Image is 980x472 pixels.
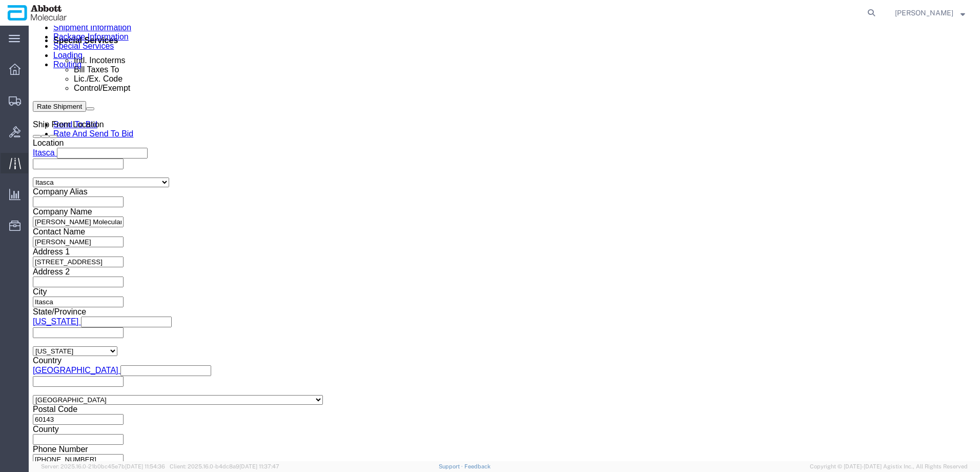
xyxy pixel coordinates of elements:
[895,7,953,18] span: Raza Khan
[29,26,980,461] iframe: FS Legacy Container
[239,463,279,469] span: [DATE] 11:37:47
[464,463,491,469] a: Feedback
[439,463,464,469] a: Support
[41,463,165,469] span: Server: 2025.16.0-21b0bc45e7b
[894,7,966,19] button: [PERSON_NAME]
[170,463,279,469] span: Client: 2025.16.0-b4dc8a9
[125,463,165,469] span: [DATE] 11:54:36
[810,462,968,471] span: Copyright © [DATE]-[DATE] Agistix Inc., All Rights Reserved
[7,5,67,21] img: logo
